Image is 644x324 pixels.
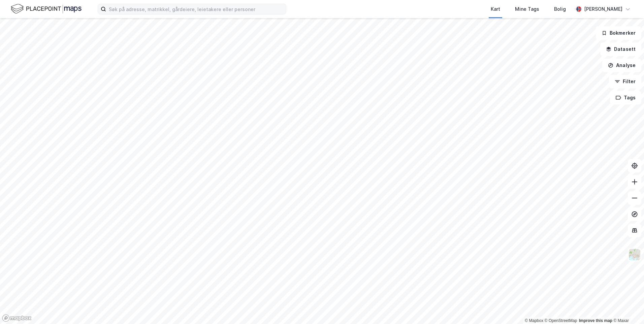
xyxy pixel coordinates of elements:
[11,3,82,15] img: logo.f888ab2527a4732fd821a326f86c7f29.svg
[106,4,286,14] input: Søk på adresse, matrikkel, gårdeiere, leietakere eller personer
[491,5,500,13] div: Kart
[610,292,644,324] iframe: Chat Widget
[610,292,644,324] div: Kontrollprogram for chat
[515,5,539,13] div: Mine Tags
[584,5,622,13] div: [PERSON_NAME]
[554,5,566,13] div: Bolig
